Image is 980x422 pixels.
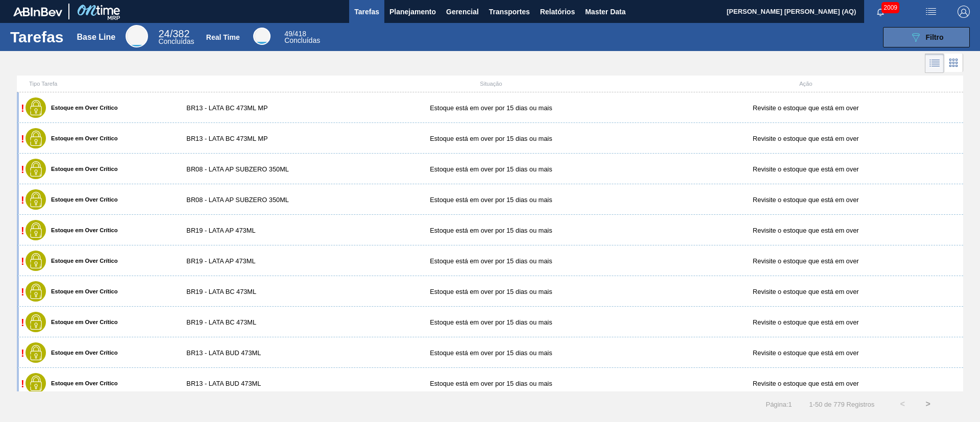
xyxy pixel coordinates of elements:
label: Estoque em Over Crítico [46,166,118,172]
img: Logout [958,6,970,18]
h1: Tarefas [10,31,64,43]
label: Estoque em Over Crítico [46,227,118,233]
div: Revisite o estoque que está em over [648,349,963,357]
div: Estoque está em over por 15 dias ou mais [334,104,649,112]
div: Visão em Lista [925,54,944,73]
div: BR13 - LATA BC 473ML MP [176,104,333,112]
span: Relatórios [540,6,575,18]
div: Estoque está em over por 15 dias ou mais [334,318,649,326]
div: Base Line [126,25,148,47]
span: ! [21,256,24,267]
div: BR13 - LATA BUD 473ML [176,349,333,357]
label: Estoque em Over Crítico [46,288,118,294]
div: BR19 - LATA BC 473ML [176,288,333,295]
div: Real Time [284,31,320,44]
span: ! [21,317,24,328]
div: BR13 - LATA BC 473ML MP [176,135,333,142]
button: > [915,391,941,417]
div: BR13 - LATA BUD 473ML [176,380,333,387]
span: Tarefas [354,6,379,18]
div: Estoque está em over por 15 dias ou mais [334,165,649,173]
span: ! [21,194,24,206]
div: BR08 - LATA AP SUBZERO 350ML [176,165,333,173]
button: < [890,391,915,417]
div: Revisite o estoque que está em over [648,380,963,387]
div: Estoque está em over por 15 dias ou mais [334,227,649,234]
label: Estoque em Over Crítico [46,319,118,325]
span: / 418 [284,30,306,38]
div: BR19 - LATA BC 473ML [176,318,333,326]
div: Revisite o estoque que está em over [648,196,963,204]
div: Revisite o estoque que está em over [648,135,963,142]
label: Estoque em Over Crítico [46,196,118,203]
div: Base Line [77,33,116,42]
span: 2009 [881,2,899,13]
span: ! [21,378,24,389]
span: Concluídas [284,36,320,44]
span: 24 [158,28,169,39]
span: Master Data [585,6,625,18]
span: ! [21,347,24,359]
div: Estoque está em over por 15 dias ou mais [334,257,649,265]
div: Estoque está em over por 15 dias ou mais [334,349,649,357]
span: / 382 [158,28,189,39]
div: Revisite o estoque que está em over [648,227,963,234]
div: Revisite o estoque que está em over [648,104,963,112]
span: 49 [284,30,292,38]
div: BR08 - LATA AP SUBZERO 350ML [176,196,333,204]
label: Estoque em Over Crítico [46,135,118,141]
div: Estoque está em over por 15 dias ou mais [334,196,649,204]
label: Estoque em Over Crítico [46,380,118,386]
div: Estoque está em over por 15 dias ou mais [334,380,649,387]
div: Real Time [253,28,271,45]
div: Tipo Tarefa [19,81,176,87]
span: Transportes [489,6,530,18]
img: userActions [925,6,937,18]
div: Revisite o estoque que está em over [648,165,963,173]
div: Revisite o estoque que está em over [648,288,963,295]
div: Visão em Cards [944,54,963,73]
span: ! [21,225,24,236]
label: Estoque em Over Crítico [46,258,118,264]
div: Situação [334,81,649,87]
div: Real Time [206,33,240,41]
span: ! [21,103,24,114]
div: Revisite o estoque que está em over [648,257,963,265]
div: Ação [648,81,963,87]
div: Estoque está em over por 15 dias ou mais [334,135,649,142]
span: Filtro [926,33,944,41]
div: Estoque está em over por 15 dias ou mais [334,288,649,295]
span: 1 - 50 de 779 Registros [807,401,875,408]
span: Página : 1 [766,401,792,408]
label: Estoque em Over Crítico [46,105,118,111]
div: BR19 - LATA AP 473ML [176,227,333,234]
div: Revisite o estoque que está em over [648,318,963,326]
label: Estoque em Over Crítico [46,350,118,356]
img: TNhmsLtSVTkK8tSr43FrP2fwEKptu5GPRR3wAAAABJRU5ErkJggg== [13,7,62,16]
button: Notificações [864,5,897,19]
button: Filtro [883,27,970,47]
span: ! [21,164,24,175]
span: Concluídas [158,37,194,45]
span: Gerencial [446,6,479,18]
div: Base Line [158,30,194,45]
span: ! [21,286,24,297]
span: Planejamento [389,6,436,18]
div: BR19 - LATA AP 473ML [176,257,333,265]
span: ! [21,133,24,144]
